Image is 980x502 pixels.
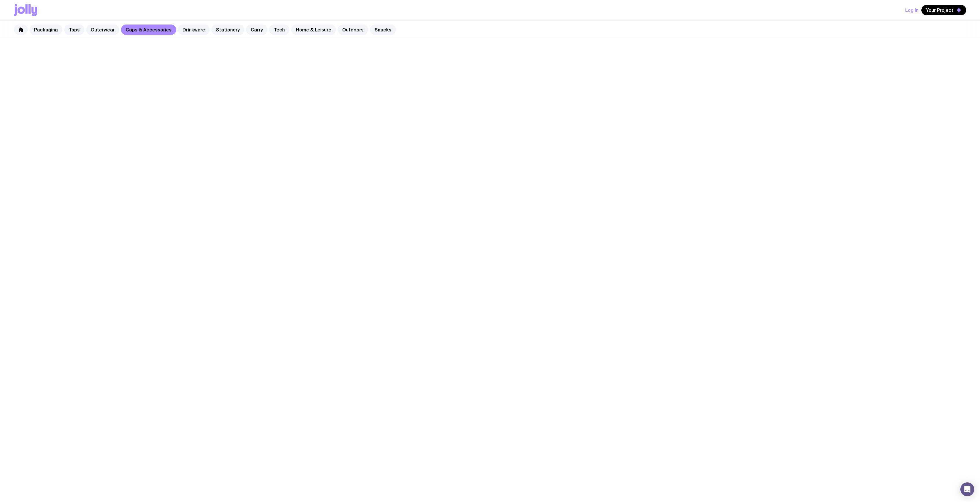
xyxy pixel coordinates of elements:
a: Snacks [370,25,396,35]
a: Tops [64,25,84,35]
a: Home & Leisure [291,25,336,35]
a: Stationery [211,25,244,35]
div: Open Intercom Messenger [960,482,974,496]
a: Drinkware [178,25,210,35]
a: Packaging [29,25,62,35]
button: Log In [905,5,918,15]
a: Tech [269,25,289,35]
a: Carry [246,25,267,35]
a: Outerwear [86,25,119,35]
button: Your Project [921,5,966,15]
span: Your Project [926,7,953,13]
a: Outdoors [338,25,368,35]
a: Caps & Accessories [121,25,176,35]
